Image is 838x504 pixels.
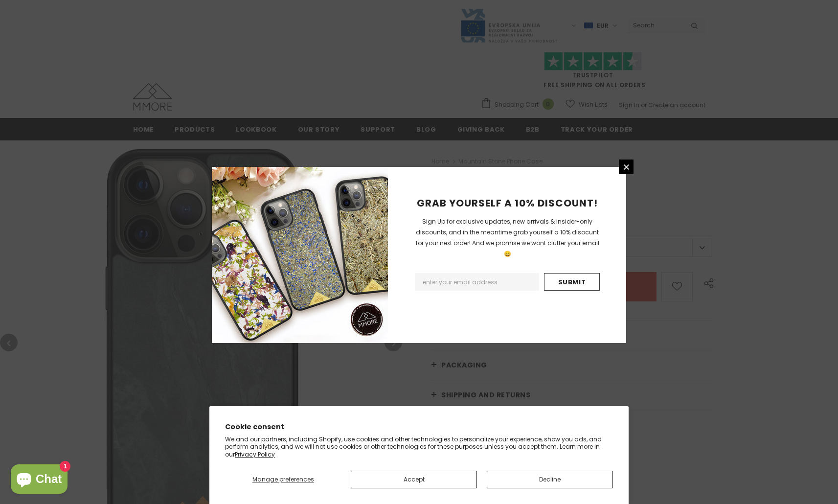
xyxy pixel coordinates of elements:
a: Close [619,160,634,174]
button: Accept [351,471,477,488]
button: Decline [487,471,613,488]
inbox-online-store-chat: Shopify online store chat [8,464,70,496]
span: GRAB YOURSELF A 10% DISCOUNT! [417,196,598,210]
span: Manage preferences [252,475,314,483]
h2: Cookie consent [225,422,613,432]
input: Submit [544,273,600,291]
span: Sign Up for exclusive updates, new arrivals & insider-only discounts, and in the meantime grab yo... [416,217,599,258]
input: Email Address [415,273,539,291]
a: Privacy Policy [235,450,275,458]
button: Manage preferences [225,471,341,488]
p: We and our partners, including Shopify, use cookies and other technologies to personalize your ex... [225,435,613,458]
